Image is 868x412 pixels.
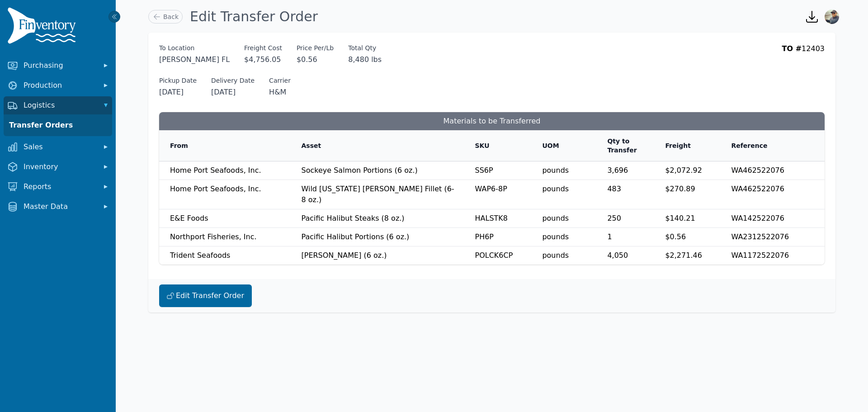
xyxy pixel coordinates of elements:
[4,96,112,114] button: Logistics
[159,130,291,161] th: From
[464,209,532,228] td: HALSTK8
[4,178,112,196] button: Reports
[24,100,96,111] span: Logistics
[159,54,230,65] span: [PERSON_NAME] FL
[607,251,628,260] span: 4,050
[654,209,720,228] td: $140.21
[607,214,621,223] span: 250
[464,246,532,265] td: POLCK6CP
[211,87,255,98] span: [DATE]
[542,232,569,241] span: pounds
[291,130,464,161] th: Asset
[24,181,96,192] span: Reports
[159,112,825,130] h3: Materials to be Transferred
[4,158,112,176] button: Inventory
[211,76,255,85] span: Delivery Date
[542,166,569,175] span: pounds
[4,57,112,75] button: Purchasing
[782,43,825,65] div: 12403
[654,246,720,265] td: $2,271.46
[720,130,811,161] th: Reference
[720,209,811,228] td: WA142522076
[4,198,112,216] button: Master Data
[348,43,382,52] label: Total Qty
[542,185,569,193] span: pounds
[654,130,720,161] th: Freight
[720,246,811,265] td: WA1172522076
[159,284,252,307] button: Edit Transfer Order
[5,116,110,134] a: Transfer Orders
[297,43,334,52] label: Price Per/Lb
[654,161,720,180] td: $2,072.92
[782,44,802,53] span: TO #
[24,60,96,71] span: Purchasing
[596,130,654,161] th: Qty to Transfer
[269,76,291,85] span: Carrier
[654,180,720,209] td: $270.89
[464,161,532,180] td: SS6P
[170,251,230,260] span: Trident Seafoods
[4,76,112,95] button: Production
[720,180,811,209] td: WA462522076
[302,232,410,241] span: Pacific Halibut Portions (6 oz.)
[720,228,811,246] td: WA2312522076
[170,214,208,223] span: E&E Foods
[170,232,257,241] span: Northport Fisheries, Inc.
[542,251,569,260] span: pounds
[302,166,418,175] span: Sockeye Salmon Portions (6 oz.)
[159,43,230,52] span: To Location
[170,185,261,193] span: Home Port Seafoods, Inc.
[302,251,387,260] span: [PERSON_NAME] (6 oz.)
[148,10,183,24] a: Back
[302,214,405,223] span: Pacific Halibut Steaks (8 oz.)
[269,87,291,98] span: H&M
[297,54,334,65] span: $0.56
[159,76,197,85] span: Pickup Date
[24,201,96,212] span: Master Data
[170,166,261,175] span: Home Port Seafoods, Inc.
[7,7,80,47] img: Finventory
[4,138,112,156] button: Sales
[24,80,96,91] span: Production
[24,142,96,152] span: Sales
[302,185,454,204] span: Wild [US_STATE] [PERSON_NAME] Fillet (6-8 oz.)
[531,130,596,161] th: UOM
[464,180,532,209] td: WAP6-8P
[464,130,532,161] th: SKU
[159,87,197,98] span: [DATE]
[607,185,621,193] span: 483
[190,9,318,25] h1: Edit Transfer Order
[825,9,839,24] img: Anthony Armesto
[348,54,382,65] span: 8,480 lbs
[720,161,811,180] td: WA462522076
[607,232,612,241] span: 1
[244,43,282,52] span: Freight Cost
[24,161,96,172] span: Inventory
[607,166,628,175] span: 3,696
[244,54,282,65] span: $4,756.05
[654,228,720,246] td: $0.56
[542,214,569,223] span: pounds
[464,228,532,246] td: PH6P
